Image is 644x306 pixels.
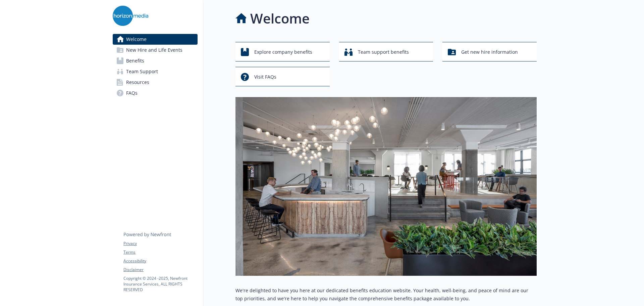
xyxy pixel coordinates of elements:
[235,287,537,303] p: We're delighted to have you here at our dedicated benefits education website. Your health, well-b...
[123,275,197,293] p: Copyright © 2024 - 2025 , Newfront Insurance Services, ALL RIGHTS RESERVED
[339,42,433,61] button: Team support benefits
[113,34,198,45] a: Welcome
[113,66,198,77] a: Team Support
[461,46,518,58] span: Get new hire information
[254,71,276,83] span: Visit FAQs
[235,97,537,276] img: overview page banner
[113,55,198,66] a: Benefits
[126,77,149,88] span: Resources
[123,241,197,247] a: Privacy
[113,77,198,88] a: Resources
[123,258,197,264] a: Accessibility
[254,46,312,58] span: Explore company benefits
[442,42,537,61] button: Get new hire information
[250,8,310,29] h1: Welcome
[235,42,330,61] button: Explore company benefits
[123,249,197,255] a: Terms
[123,267,197,273] a: Disclaimer
[113,45,198,55] a: New Hire and Life Events
[126,66,158,77] span: Team Support
[126,88,138,98] span: FAQs
[126,45,182,55] span: New Hire and Life Events
[358,46,409,58] span: Team support benefits
[126,34,147,45] span: Welcome
[113,88,198,98] a: FAQs
[126,55,144,66] span: Benefits
[235,67,330,86] button: Visit FAQs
